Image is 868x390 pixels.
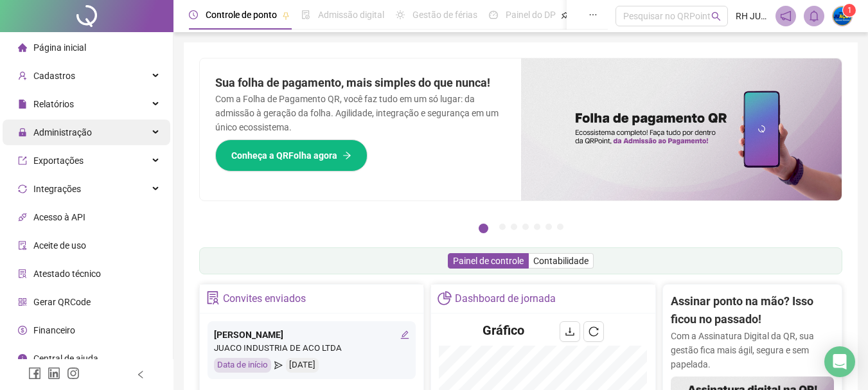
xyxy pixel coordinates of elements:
[282,12,290,19] span: pushpin
[438,291,451,305] span: pie-chart
[33,42,86,53] span: Página inicial
[483,321,524,339] h4: Gráfico
[780,10,792,22] span: notification
[28,367,41,380] span: facebook
[511,224,517,230] button: 3
[808,10,820,22] span: bell
[847,6,852,15] span: 1
[33,269,101,279] span: Atestado técnico
[396,10,405,19] span: sun
[499,224,506,230] button: 2
[736,9,768,23] span: RH JUAÇO
[18,156,27,165] span: export
[214,328,409,342] div: [PERSON_NAME]
[18,297,27,306] span: qrcode
[400,330,409,339] span: edit
[18,354,27,363] span: info-circle
[33,127,92,137] span: Administração
[18,241,27,250] span: audit
[18,128,27,137] span: lock
[843,4,856,17] sup: Atualize o seu contato no menu Meus Dados
[833,6,852,26] img: 66582
[412,10,477,20] span: Gestão de férias
[33,353,98,364] span: Central de ajuda
[206,10,277,20] span: Controle de ponto
[215,92,506,134] p: Com a Folha de Pagamento QR, você faz tudo em um só lugar: da admissão à geração da folha. Agilid...
[286,358,319,373] div: [DATE]
[671,292,834,329] h2: Assinar ponto na mão? Isso ficou no passado!
[274,358,283,373] span: send
[301,10,310,19] span: file-done
[479,224,488,233] button: 1
[522,224,529,230] button: 4
[561,12,569,19] span: pushpin
[223,288,306,310] div: Convites enviados
[18,269,27,278] span: solution
[521,58,842,200] img: banner%2F8d14a306-6205-4263-8e5b-06e9a85ad873.png
[214,358,271,373] div: Data de início
[453,256,524,266] span: Painel de controle
[318,10,384,20] span: Admissão digital
[33,240,86,251] span: Aceite de uso
[557,224,563,230] button: 7
[18,213,27,222] span: api
[48,367,60,380] span: linkedin
[824,346,855,377] div: Open Intercom Messenger
[18,43,27,52] span: home
[214,342,409,355] div: JUACO INDUSTRIA DE ACO LTDA
[489,10,498,19] span: dashboard
[33,325,75,335] span: Financeiro
[136,370,145,379] span: left
[671,329,834,371] p: Com a Assinatura Digital da QR, sua gestão fica mais ágil, segura e sem papelada.
[18,71,27,80] span: user-add
[565,326,575,337] span: download
[589,10,598,19] span: ellipsis
[33,184,81,194] span: Integrações
[18,326,27,335] span: dollar
[67,367,80,380] span: instagram
[215,74,506,92] h2: Sua folha de pagamento, mais simples do que nunca!
[589,326,599,337] span: reload
[506,10,556,20] span: Painel do DP
[206,291,220,305] span: solution
[711,12,721,21] span: search
[18,184,27,193] span: sync
[342,151,351,160] span: arrow-right
[455,288,556,310] div: Dashboard de jornada
[533,256,589,266] span: Contabilidade
[33,297,91,307] span: Gerar QRCode
[215,139,368,172] button: Conheça a QRFolha agora
[33,155,84,166] span: Exportações
[18,100,27,109] span: file
[231,148,337,163] span: Conheça a QRFolha agora
[189,10,198,19] span: clock-circle
[545,224,552,230] button: 6
[33,99,74,109] span: Relatórios
[534,224,540,230] button: 5
[33,71,75,81] span: Cadastros
[33,212,85,222] span: Acesso à API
